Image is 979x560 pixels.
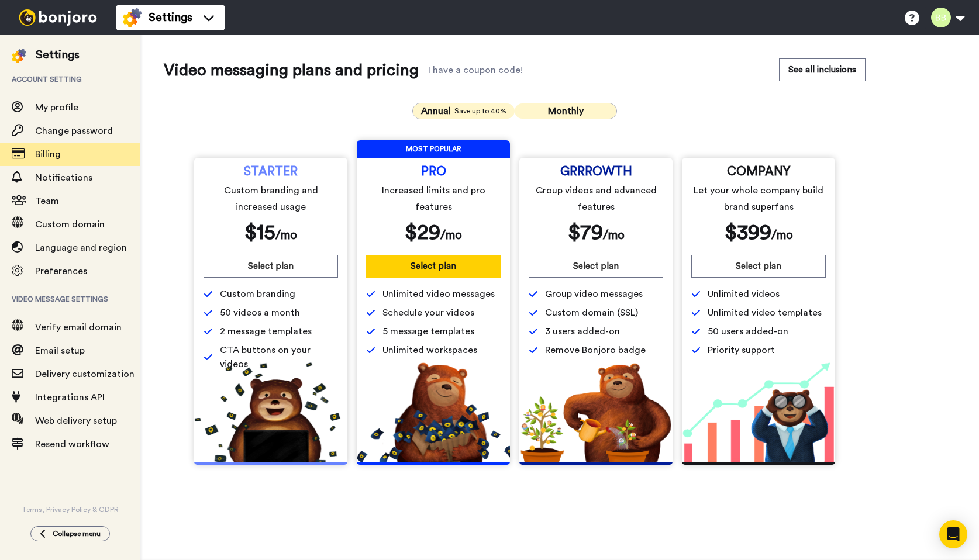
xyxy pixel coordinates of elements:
span: CTA buttons on your videos [220,343,338,371]
span: Team [35,196,59,206]
span: GRRROWTH [560,167,632,177]
span: /mo [275,229,297,241]
span: Unlimited videos [708,287,780,301]
img: 5112517b2a94bd7fef09f8ca13467cef.png [194,362,347,462]
span: Monthly [548,106,584,116]
span: 3 users added-on [545,324,620,338]
img: baac238c4e1197dfdb093d3ea7416ec4.png [682,362,835,462]
span: Let your whole company build brand superfans [694,182,824,215]
span: /mo [771,229,793,241]
span: Unlimited video templates [708,306,822,320]
img: settings-colored.svg [12,49,26,63]
button: Select plan [529,255,663,278]
span: Web delivery setup [35,416,117,426]
span: 50 users added-on [708,324,788,338]
span: Custom branding and increased usage [206,182,336,215]
span: Custom domain (SSL) [545,306,638,320]
span: /mo [603,229,625,241]
span: Email setup [35,346,85,355]
span: Integrations API [35,393,105,402]
div: Open Intercom Messenger [939,520,967,548]
span: Increased limits and pro features [368,182,499,215]
span: $ 79 [568,222,603,243]
span: Video messaging plans and pricing [164,58,419,82]
img: bj-logo-header-white.svg [14,9,102,26]
span: Save up to 40% [454,106,506,116]
button: Select plan [204,255,338,278]
span: MOST POPULAR [357,140,510,158]
span: Verify email domain [35,323,122,332]
span: STARTER [244,167,298,177]
button: Select plan [691,255,826,278]
span: Notifications [35,173,92,182]
span: Schedule your videos [382,306,474,320]
span: $ 29 [405,222,440,243]
span: Custom domain [35,220,105,229]
span: Custom branding [220,287,295,301]
span: Remove Bonjoro badge [545,343,646,357]
button: AnnualSave up to 40% [413,103,515,119]
span: Collapse menu [53,529,101,538]
span: Unlimited video messages [382,287,495,301]
span: Unlimited workspaces [382,343,477,357]
div: I have a coupon code! [428,67,523,74]
span: COMPANY [727,167,790,177]
span: Settings [149,9,192,26]
span: Annual [421,104,451,118]
img: b5b10b7112978f982230d1107d8aada4.png [357,362,510,462]
span: Group videos and advanced features [531,182,661,215]
span: Preferences [35,267,87,276]
button: Select plan [366,255,501,278]
span: Group video messages [545,287,643,301]
span: My profile [35,103,78,112]
span: 2 message templates [220,324,312,338]
button: See all inclusions [779,58,866,81]
img: edd2fd70e3428fe950fd299a7ba1283f.png [519,362,673,462]
span: Billing [35,150,61,159]
span: $ 399 [725,222,771,243]
span: Resend workflow [35,440,109,449]
span: 5 message templates [382,324,474,338]
span: $ 15 [244,222,275,243]
span: Priority support [708,343,775,357]
div: Settings [36,47,80,63]
span: PRO [421,167,446,177]
span: Language and region [35,243,127,253]
button: Monthly [515,103,616,119]
span: 50 videos a month [220,306,300,320]
span: /mo [440,229,462,241]
span: Delivery customization [35,369,135,379]
span: Change password [35,126,113,136]
button: Collapse menu [30,526,110,541]
img: settings-colored.svg [123,8,142,27]
a: See all inclusions [779,58,866,82]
